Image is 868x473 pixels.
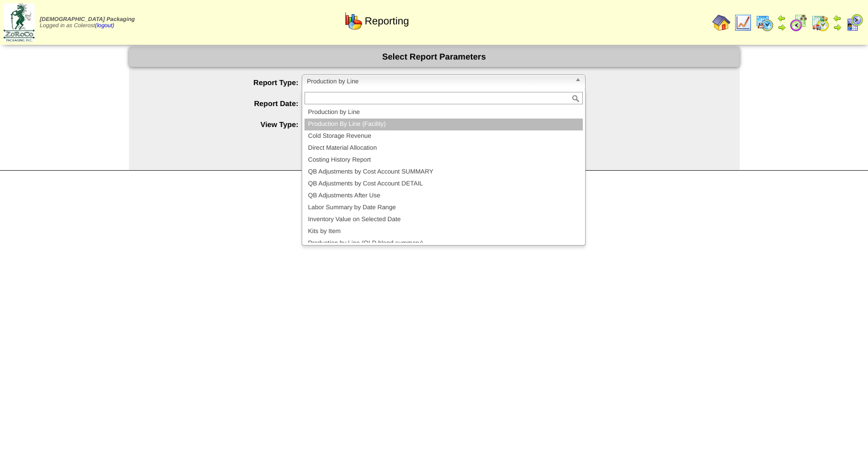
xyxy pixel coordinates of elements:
[304,226,583,238] li: Kits by Item
[304,178,583,190] li: QB Adjustments by Cost Account DETAIL
[734,14,752,32] img: line_graph.gif
[95,23,114,29] a: (logout)
[833,14,842,23] img: arrowleft.gif
[811,14,829,32] img: calendarinout.gif
[304,119,583,130] li: Production By Line (Facility)
[712,14,731,32] img: home.gif
[3,3,35,41] img: zoroco-logo-small.webp
[304,214,583,226] li: Inventory Value on Selected Date
[344,12,362,30] img: graph.gif
[304,238,583,250] li: Production by Line (OLD blend summary)
[152,78,302,87] label: Report Type:
[152,99,302,108] label: Report Date:
[304,202,583,214] li: Labor Summary by Date Range
[833,23,842,32] img: arrowright.gif
[790,14,808,32] img: calendarblend.gif
[40,16,135,29] span: Logged in as Colerost
[304,190,583,202] li: QB Adjustments After Use
[152,120,302,129] label: View Type:
[777,14,786,23] img: arrowleft.gif
[756,14,774,32] img: calendarprod.gif
[129,47,740,67] div: Select Report Parameters
[304,142,583,154] li: Direct Material Allocation
[777,23,786,32] img: arrowright.gif
[304,107,583,119] li: Production by Line
[40,16,135,23] span: [DEMOGRAPHIC_DATA] Packaging
[307,75,570,88] span: Production by Line
[304,154,583,166] li: Costing History Report
[304,166,583,178] li: QB Adjustments by Cost Account SUMMARY
[845,14,863,32] img: calendarcustomer.gif
[365,15,409,27] span: Reporting
[304,130,583,142] li: Cold Storage Revenue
